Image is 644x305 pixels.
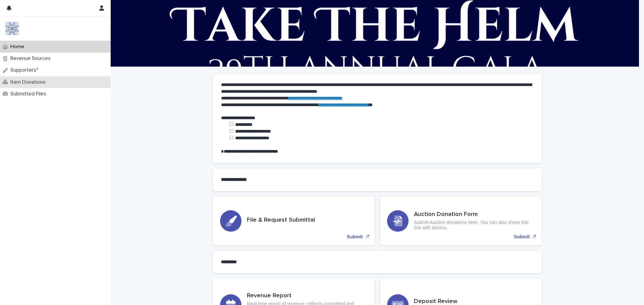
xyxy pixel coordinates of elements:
p: Supporters* [8,67,44,73]
p: Submit [514,234,530,240]
img: 9nJvCigXQD6Aux1Mxhwl [5,22,19,35]
p: Item Donations [8,79,51,85]
p: Submitted Files [8,91,52,97]
h3: File & Request Submittal [247,217,315,224]
h3: Auction Donation Form [414,211,535,218]
p: Submit [347,234,363,240]
p: Revenue Sources [8,55,56,62]
h3: Revenue Report [247,292,368,300]
a: Submit [213,197,375,245]
p: Submit Auction donations here. You can also share this link with donors. [414,220,535,231]
p: Home [8,44,30,50]
a: Submit [380,197,542,245]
